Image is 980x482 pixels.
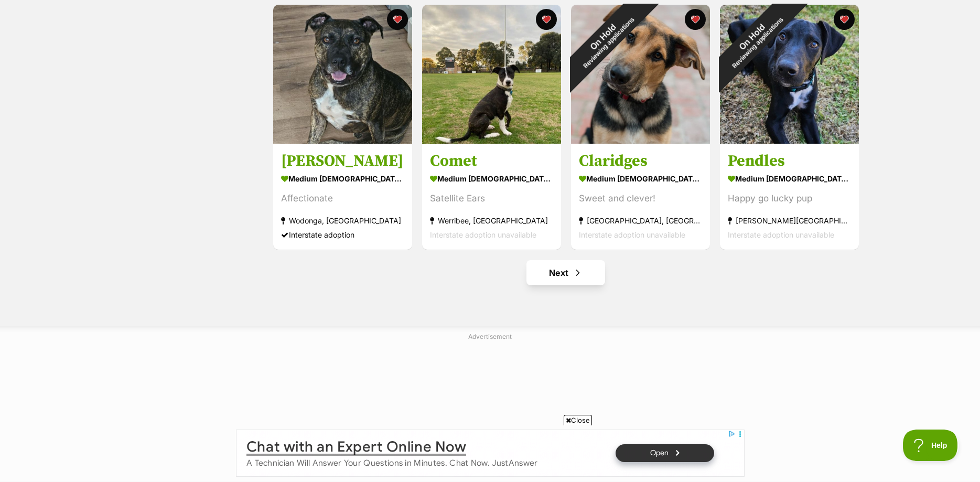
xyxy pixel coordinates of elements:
[728,191,851,206] div: Happy go lucky pup
[273,143,412,250] a: [PERSON_NAME] medium [DEMOGRAPHIC_DATA] Dog Affectionate Wodonga, [GEOGRAPHIC_DATA] Interstate ad...
[571,5,710,144] img: Claridges
[422,143,561,250] a: Comet medium [DEMOGRAPHIC_DATA] Dog Satellite Ears Werribee, [GEOGRAPHIC_DATA] Interstate adoptio...
[387,9,408,30] button: favourite
[581,16,636,70] span: Reviewing applications
[272,260,860,285] nav: Pagination
[236,430,745,477] iframe: Advertisement
[430,151,553,171] h3: Comet
[685,9,706,30] button: favourite
[579,213,702,228] div: [GEOGRAPHIC_DATA], [GEOGRAPHIC_DATA]
[281,191,404,206] div: Affectionate
[730,16,784,70] span: Reviewing applications
[579,191,702,206] div: Sweet and clever!
[273,5,412,144] img: Flynt
[728,213,851,228] div: [PERSON_NAME][GEOGRAPHIC_DATA]
[422,5,561,144] img: Comet
[430,171,553,186] div: medium [DEMOGRAPHIC_DATA] Dog
[571,135,710,146] a: On HoldReviewing applications
[728,171,851,186] div: medium [DEMOGRAPHIC_DATA] Dog
[281,213,404,228] div: Wodonga, [GEOGRAPHIC_DATA]
[430,191,553,206] div: Satellite Ears
[579,171,702,186] div: medium [DEMOGRAPHIC_DATA] Dog
[720,143,859,250] a: Pendles medium [DEMOGRAPHIC_DATA] Dog Happy go lucky pup [PERSON_NAME][GEOGRAPHIC_DATA] Interstat...
[430,230,536,239] span: Interstate adoption unavailable
[236,346,745,477] iframe: Advertisement
[281,171,404,186] div: medium [DEMOGRAPHIC_DATA] Dog
[720,135,859,146] a: On HoldReviewing applications
[571,143,710,250] a: Claridges medium [DEMOGRAPHIC_DATA] Dog Sweet and clever! [GEOGRAPHIC_DATA], [GEOGRAPHIC_DATA] In...
[536,9,557,30] button: favourite
[430,213,553,228] div: Werribee, [GEOGRAPHIC_DATA]
[903,430,959,461] iframe: Help Scout Beacon - Open
[526,260,605,285] a: Next page
[281,228,404,242] div: Interstate adoption
[834,9,855,30] button: favourite
[281,151,404,171] h3: [PERSON_NAME]
[579,151,702,171] h3: Claridges
[728,151,851,171] h3: Pendles
[720,5,859,144] img: Pendles
[579,230,685,239] span: Interstate adoption unavailable
[564,415,592,425] span: Close
[728,230,834,239] span: Interstate adoption unavailable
